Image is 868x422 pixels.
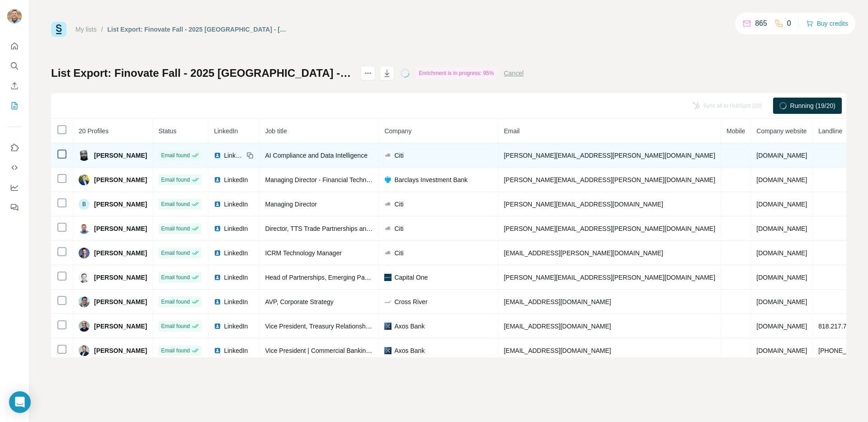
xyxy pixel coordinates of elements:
img: company-logo [384,249,392,257]
span: Email found [161,151,189,159]
span: LinkedIn [224,249,248,258]
button: Feedback [7,199,22,216]
img: company-logo [384,298,392,305]
img: LinkedIn logo [214,347,221,354]
span: [DOMAIN_NAME] [756,347,807,354]
h1: List Export: Finovate Fall - 2025 [GEOGRAPHIC_DATA] - [DATE] 20:13 [51,66,353,80]
button: Dashboard [7,179,22,196]
span: [PERSON_NAME] [94,297,147,306]
button: Quick start [7,38,22,54]
button: Cancel [504,69,524,78]
span: Email found [161,200,189,208]
span: [DOMAIN_NAME] [756,298,807,305]
span: Email [504,127,519,135]
span: Citi [394,200,403,209]
span: Email found [161,225,189,233]
div: B [79,199,90,210]
span: [DOMAIN_NAME] [756,225,807,232]
img: LinkedIn logo [214,176,221,183]
span: [PERSON_NAME][EMAIL_ADDRESS][PERSON_NAME][DOMAIN_NAME] [504,176,715,183]
span: Head of Partnerships, Emerging Payments and AirKey [265,274,417,281]
span: Capital One [394,273,428,282]
span: Email found [161,249,189,257]
span: Managing Director [265,201,316,208]
span: Citi [394,224,403,233]
img: LinkedIn logo [214,249,221,257]
span: [DOMAIN_NAME] [756,176,807,183]
img: LinkedIn logo [214,201,221,208]
span: [PERSON_NAME][EMAIL_ADDRESS][PERSON_NAME][DOMAIN_NAME] [504,225,715,232]
span: [DOMAIN_NAME] [756,152,807,159]
span: [EMAIL_ADDRESS][DOMAIN_NAME] [504,323,611,330]
img: company-logo [384,201,392,208]
img: LinkedIn logo [214,225,221,232]
img: company-logo [384,323,392,330]
div: Open Intercom Messenger [9,391,31,413]
img: Avatar [79,345,90,356]
span: Vice President, Treasury Relationship Manager [265,323,397,330]
span: [PERSON_NAME] [94,346,147,355]
img: Avatar [79,150,90,161]
img: Avatar [79,272,90,283]
span: Landline [818,127,842,135]
span: Citi [394,249,403,258]
span: Job title [265,127,287,135]
span: LinkedIn [224,322,248,331]
li: / [101,25,103,34]
span: LinkedIn [224,297,248,306]
span: Axos Bank [394,346,425,355]
span: LinkedIn [224,175,248,184]
span: Email found [161,347,189,355]
button: Search [7,58,22,74]
span: 20 Profiles [79,127,108,135]
span: [EMAIL_ADDRESS][PERSON_NAME][DOMAIN_NAME] [504,249,663,257]
span: [DOMAIN_NAME] [756,323,807,330]
button: Use Surfe on LinkedIn [7,140,22,156]
span: AVP, Corporate Strategy [265,298,333,305]
button: Buy credits [806,17,848,30]
img: Avatar [7,9,22,23]
a: My lists [75,26,97,33]
img: company-logo [384,225,392,232]
span: Company [384,127,411,135]
span: [EMAIL_ADDRESS][DOMAIN_NAME] [504,298,611,305]
img: Avatar [79,248,90,258]
span: [PERSON_NAME] [94,224,147,233]
span: Citi [394,151,403,160]
button: My lists [7,98,22,114]
button: Enrich CSV [7,78,22,94]
span: ICRM Technology Manager [265,249,341,257]
span: [DOMAIN_NAME] [756,201,807,208]
button: Use Surfe API [7,159,22,176]
span: LinkedIn [214,127,238,135]
span: [PERSON_NAME] [94,175,147,184]
span: LinkedIn [224,200,248,209]
img: company-logo [384,347,392,354]
img: Avatar [79,296,90,307]
p: 0 [787,18,791,29]
span: Email found [161,322,189,330]
span: [PERSON_NAME][EMAIL_ADDRESS][DOMAIN_NAME] [504,201,663,208]
button: actions [361,66,375,80]
span: [PERSON_NAME][EMAIL_ADDRESS][PERSON_NAME][DOMAIN_NAME] [504,274,715,281]
span: Email found [161,273,189,281]
span: [PERSON_NAME] [94,273,147,282]
span: [PERSON_NAME][EMAIL_ADDRESS][PERSON_NAME][DOMAIN_NAME] [504,152,715,159]
span: Cross River [394,297,427,306]
span: Mobile [726,127,745,135]
span: Email found [161,298,189,306]
span: LinkedIn [224,151,244,160]
span: Barclays Investment Bank [394,175,467,184]
span: Email found [161,176,189,184]
img: Avatar [79,223,90,234]
span: LinkedIn [224,224,248,233]
img: company-logo [384,152,392,159]
span: [PERSON_NAME] [94,249,147,258]
img: company-logo [384,176,392,183]
img: LinkedIn logo [214,274,221,281]
div: List Export: Finovate Fall - 2025 [GEOGRAPHIC_DATA] - [DATE] 20:13 [108,25,287,34]
div: Enrichment is in progress: 95% [416,68,496,79]
span: Director, TTS Trade Partnerships and Innovation [265,225,401,232]
span: [DOMAIN_NAME] [756,274,807,281]
img: LinkedIn logo [214,152,221,159]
